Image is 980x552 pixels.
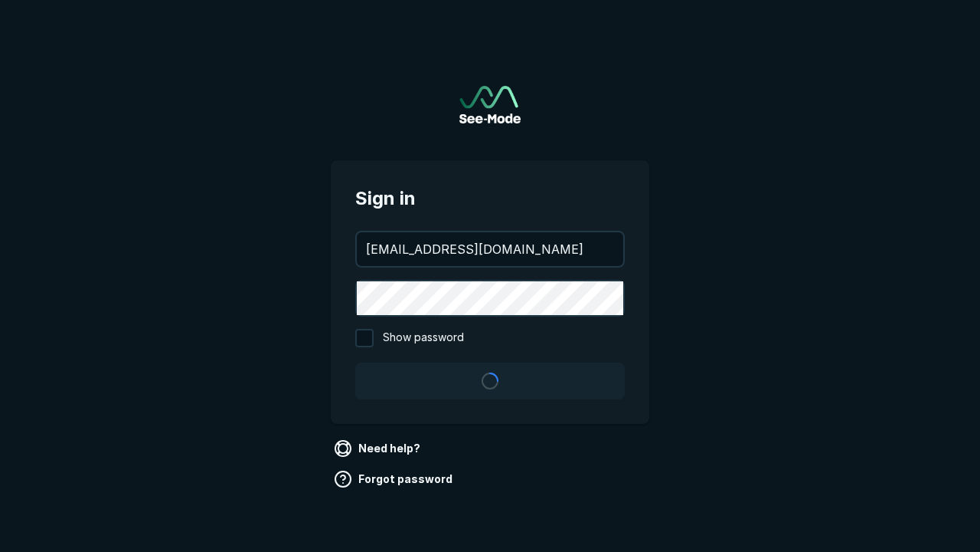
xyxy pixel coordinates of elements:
img: See-Mode Logo [459,86,521,123]
input: your@email.com [357,232,623,266]
a: Need help? [331,436,426,461]
a: Forgot password [331,467,459,491]
span: Sign in [355,185,625,212]
a: Go to sign in [459,86,521,123]
span: Show password [383,329,464,347]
